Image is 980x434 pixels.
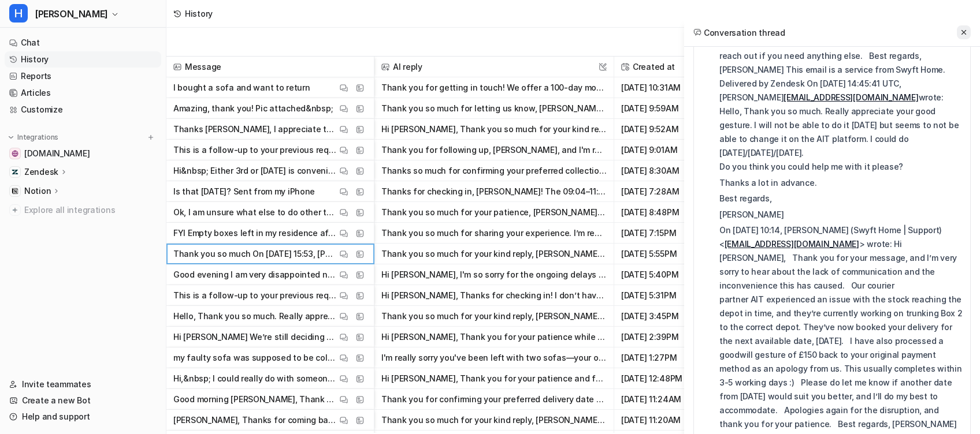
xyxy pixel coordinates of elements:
a: Explore all integrations [5,202,161,218]
button: I'm really sorry you've been left with two sofas—your original faulty one should have been collec... [381,347,607,368]
button: Hi [PERSON_NAME], Thanks for checking in! I don’t have a specific tracking update to share just y... [381,285,607,306]
img: expand menu [7,133,15,141]
span: Message [171,57,369,77]
button: Thank you so much for your kind reply, [PERSON_NAME]—I'm really glad the gesture was appreciated!... [381,244,607,264]
a: Articles [5,85,161,101]
span: [DATE] 9:52AM [619,119,713,140]
span: Created at [619,57,713,77]
span: [DATE] 11:24AM [619,389,713,410]
a: Customize [5,102,161,118]
span: [DATE] 12:48PM [619,368,713,389]
span: Explore all integrations [24,201,157,219]
button: Thank you for confirming your preferred delivery date of [DATE]. I’ve now scheduled your delivery... [381,389,607,410]
span: [DATE] 5:55PM [619,244,713,264]
span: [DOMAIN_NAME] [24,148,90,159]
span: [DATE] 11:20AM [619,410,713,431]
button: Hi [PERSON_NAME], Thank you so much for your kind reply—I'm really glad I could help, and I appre... [381,119,607,140]
span: [DATE] 9:59AM [619,98,713,119]
p: Zendesk [24,166,58,178]
p: Hello, Thank you so much. Really appreciate your good gesture. I will not be able to do it [DATE]... [173,306,337,327]
a: Create a new Bot [5,392,161,409]
p: [PERSON_NAME], Thanks for coming back and the extras. Thanks &nbsp; [PERSON_NAME] &nbsp; [PERSON_... [173,410,337,431]
a: Chat [5,35,161,51]
span: AI reply [379,57,609,77]
button: Thank you so much for letting us know, [PERSON_NAME]! I'm glad everything arrived safely and it a... [381,98,607,119]
span: [DATE] 5:31PM [619,285,713,306]
button: Thank you for following up, [PERSON_NAME], and I'm really sorry for the delay with your delivery ... [381,140,607,160]
div: History [185,8,213,20]
a: Help and support [5,409,161,425]
img: swyfthome.com [12,150,18,157]
h2: Conversation thread [693,27,785,39]
p: Amazing, thank you! Pic attached&nbsp; [173,98,333,119]
p: Hi [PERSON_NAME] We’re still deciding what to do. Please can you advise if this chair was in fact... [173,327,337,347]
p: FYI Empty boxes left in my residence after delivery. I had to dispose of them myself. They were s... [173,223,337,244]
img: explore all integrations [9,204,21,216]
p: Best regards, [719,192,963,205]
button: Thank you so much for sharing your experience. I’m really sorry the delivery team left packaging ... [381,223,607,244]
p: I bought a sofa and want to return [173,77,310,98]
p: Thanks [PERSON_NAME], I appreciate the email and follow up. Siobhan Sent from Outlook [173,119,337,140]
img: menu_add.svg [147,133,155,141]
p: Good morning [PERSON_NAME], Thank you for your email. Please, I would like the delivery for [DATE... [173,389,337,410]
span: [DATE] 1:27PM [619,347,713,368]
a: Reports [5,68,161,84]
img: Notion [12,188,18,194]
p: This is a follow-up to your previous request #67200 "Swyft: Update to your deliv..." Hi, Could yo... [173,140,337,160]
a: [EMAIL_ADDRESS][DOMAIN_NAME] [784,92,918,102]
p: Good evening I am very disappointed not to have received a response to my email below. I subseque... [173,264,337,285]
span: [DATE] 10:31AM [619,77,713,98]
button: Integrations [5,132,62,143]
button: Hi [PERSON_NAME], I'm so sorry for the ongoing delays and lack of communication—especially after ... [381,264,607,285]
p: Thank you so much On [DATE] 15:53, [PERSON_NAME] (Swyft Home | Support) &lt;[EMAIL_ADDRESS][DOMAI... [173,244,337,264]
span: [DATE] 8:48PM [619,202,713,223]
span: [PERSON_NAME] [35,6,108,22]
span: [DATE] 3:45PM [619,306,713,327]
button: Thank you for getting in touch! We offer a 100-day money-back guarantee, so you’re welcome to ret... [381,77,607,98]
a: History [5,51,161,68]
button: Hi [PERSON_NAME], Thank you for your patience while we look into this. I absolutely understand yo... [381,327,607,347]
span: [DATE] 5:40PM [619,264,713,285]
p: Notion [24,185,51,197]
span: [DATE] 7:28AM [619,181,713,202]
p: Hi,&nbsp; I could really do with someone contacting me about this [DATE] please.&nbsp; Our client... [173,368,337,389]
p: Thanks a lot in advance. [719,176,963,190]
p: [PERSON_NAME] [719,208,963,222]
button: Thank you so much for your patience, [PERSON_NAME]. I completely understand how frustrating this ... [381,202,607,223]
p: my faulty sofa was supposed to be collected when my replacement was delivered, but this did not h... [173,347,337,368]
a: Invite teammates [5,376,161,392]
p: Is that [DATE]? Sent from my iPhone [173,181,315,202]
p: Hi&nbsp; Either 3rd or [DATE] is convenient for the collection. Nothing needs to be delivered.&nb... [173,160,337,181]
button: Thank you so much for your kind reply, [PERSON_NAME]—I'm really glad the gesture was appreciated!... [381,306,607,327]
p: Ok, I am unsure what else to do other than wait?&nbsp; It’s really quite a delay now.&nbsp; Thank... [173,202,337,223]
a: swyfthome.com[DOMAIN_NAME] [5,145,161,162]
p: This is a follow-up to your previous request #68869 "Re: Swyft Home - Sales Orde..." Hi [PERSON_N... [173,285,337,306]
span: [DATE] 2:39PM [619,327,713,347]
p: Integrations [17,133,58,142]
button: Thanks for checking in, [PERSON_NAME]! The 09:04–11:04 time slot provided is your scheduled deliv... [381,181,607,202]
span: [DATE] 7:15PM [619,223,713,244]
img: Zendesk [12,169,18,175]
button: Hi [PERSON_NAME], Thank you for your patience and for letting us know about the urgency—I'm reall... [381,368,607,389]
button: Thank you so much for your kind reply, [PERSON_NAME]. I’m glad we could resolve things for you an... [381,410,607,431]
a: [EMAIL_ADDRESS][DOMAIN_NAME] [725,239,859,249]
button: Thanks so much for confirming your preferred collection dates, Steph. I've arranged for the extra... [381,160,607,181]
span: H [9,4,28,23]
span: [DATE] 8:30AM [619,160,713,181]
span: [DATE] 9:01AM [619,140,713,160]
